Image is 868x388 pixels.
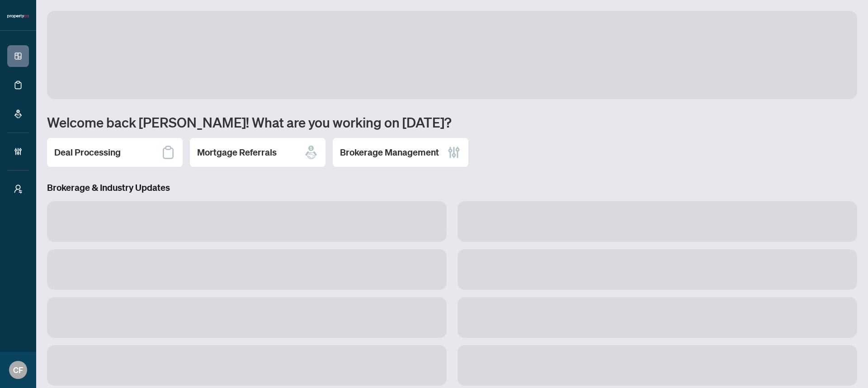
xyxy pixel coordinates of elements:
h2: Brokerage Management [340,146,439,159]
span: user-switch [14,185,23,194]
h2: Deal Processing [54,146,121,159]
img: logo [7,14,29,19]
h1: Welcome back [PERSON_NAME]! What are you working on [DATE]? [47,114,857,131]
h2: Mortgage Referrals [197,146,277,159]
span: CF [13,364,23,376]
h3: Brokerage & Industry Updates [47,181,857,194]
